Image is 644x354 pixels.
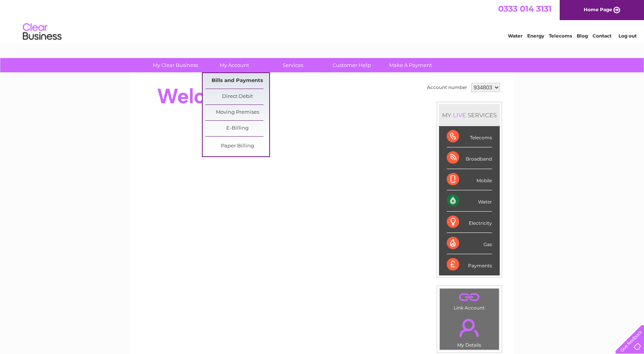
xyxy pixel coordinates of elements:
a: Log out [618,33,637,39]
a: Water [508,33,523,39]
div: LIVE [451,111,468,119]
a: E-Billing [205,121,269,136]
a: Direct Debit [205,89,269,104]
a: 0333 014 3131 [498,4,552,14]
td: Account number [425,81,469,94]
img: logo.png [22,20,62,44]
div: Gas [447,233,492,254]
a: Telecoms [549,33,572,39]
div: Water [447,190,492,212]
a: . [442,291,497,304]
a: Make A Payment [379,58,442,72]
div: Clear Business is a trading name of Verastar Limited (registered in [GEOGRAPHIC_DATA] No. 3667643... [140,4,505,38]
a: Bills and Payments [205,73,269,89]
a: My Clear Business [143,58,207,72]
a: Customer Help [320,58,384,72]
td: Link Account [439,288,499,313]
div: Payments [447,254,492,275]
a: Moving Premises [205,105,269,120]
a: . [442,314,497,341]
div: Telecoms [447,126,492,147]
div: MY SERVICES [439,104,500,126]
div: Electricity [447,212,492,233]
a: Energy [527,33,544,39]
a: Blog [577,33,588,39]
a: Services [261,58,325,72]
td: My Details [439,312,499,350]
div: Broadband [447,147,492,169]
a: My Account [202,58,266,72]
a: Paper Billing [205,139,269,154]
div: Mobile [447,169,492,190]
a: Contact [593,33,612,39]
